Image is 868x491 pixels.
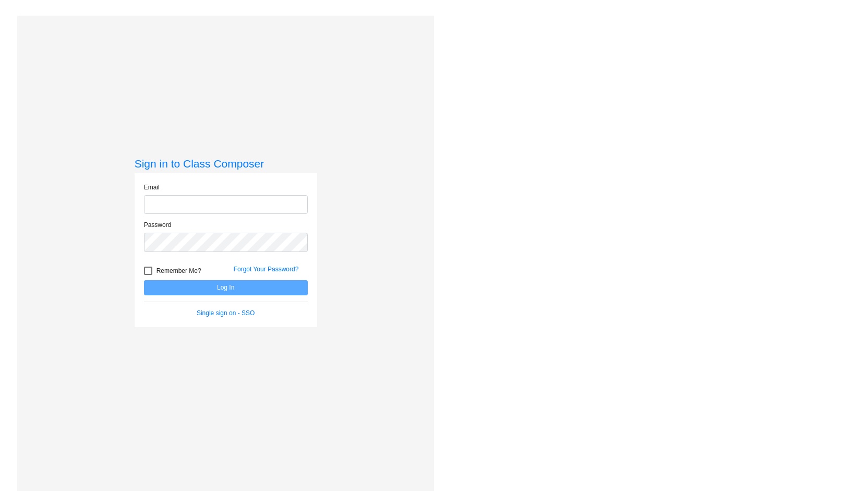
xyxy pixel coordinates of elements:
a: Single sign on - SSO [197,309,255,317]
span: Remember Me? [156,265,201,277]
button: Log In [144,280,308,295]
label: Password [144,220,172,230]
label: Email [144,183,160,192]
h3: Sign in to Class Composer [135,157,317,170]
a: Forgot Your Password? [234,266,299,273]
